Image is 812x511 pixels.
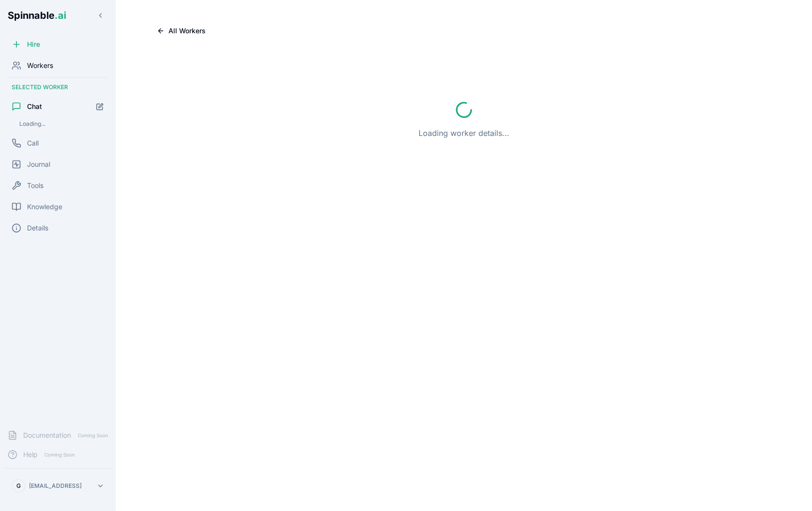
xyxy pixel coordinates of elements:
[27,138,39,148] span: Call
[92,98,108,115] button: Start new chat
[27,40,40,49] span: Hire
[29,482,82,490] p: [EMAIL_ADDRESS]
[42,450,78,459] span: Coming Soon
[8,10,66,21] span: Spinnable
[4,80,112,95] div: Selected Worker
[75,431,111,440] span: Coming Soon
[419,127,509,139] p: Loading worker details...
[27,181,43,190] span: Tools
[23,450,38,459] span: Help
[15,118,108,130] div: Loading...
[55,10,66,21] span: .ai
[27,102,42,111] span: Chat
[23,430,71,440] span: Documentation
[27,223,48,233] span: Details
[27,202,62,212] span: Knowledge
[8,476,108,496] button: G[EMAIL_ADDRESS]
[27,61,53,70] span: Workers
[16,482,21,490] span: G
[149,23,213,39] button: All Workers
[27,160,50,169] span: Journal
